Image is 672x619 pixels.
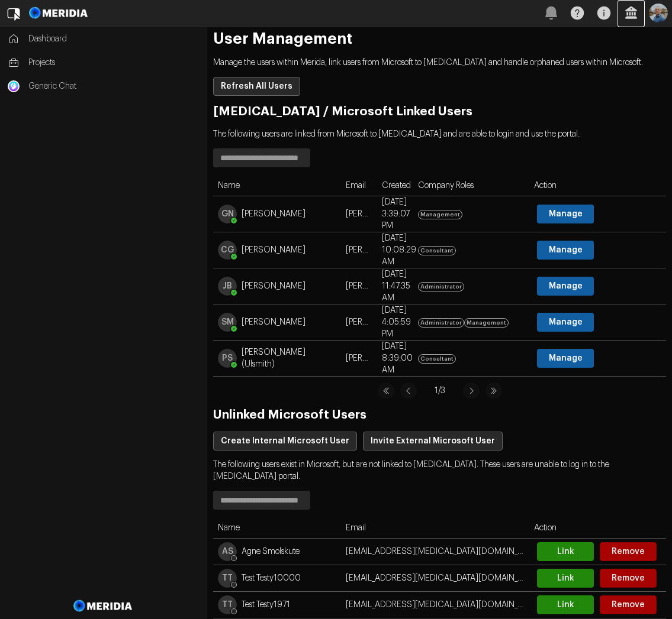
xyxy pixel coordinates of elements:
button: Create Internal Microsoft User [213,432,357,451]
div: Administrator [418,282,464,291]
h2: [MEDICAL_DATA] / Microsoft Linked Users [213,106,666,118]
button: Manage [537,313,594,332]
img: Generic Chat [8,80,20,92]
td: [PERSON_NAME][EMAIL_ADDRESS][DOMAIN_NAME] [341,268,377,304]
button: Remove [600,569,657,588]
td: [EMAIL_ADDRESS][MEDICAL_DATA][DOMAIN_NAME] [341,565,529,591]
span: Generic Chat [28,80,200,92]
div: Action [534,519,661,538]
button: Remove [600,542,657,561]
td: [DATE] 4:05:59 PM [377,304,413,340]
span: Paul Smith (Ulsmith) [218,349,237,368]
span: Graham Nicol [218,205,237,223]
span: Dashboard [28,33,200,45]
div: Name [218,519,336,538]
button: Manage [537,205,594,223]
h1: User Management [213,33,666,45]
span: [PERSON_NAME] [242,244,306,256]
span: SM [218,313,237,332]
td: [PERSON_NAME][EMAIL_ADDRESS][PERSON_NAME][DOMAIN_NAME] [341,304,377,340]
div: unknown [231,582,237,588]
span: Test Testy1971 [218,595,237,614]
div: available [231,362,237,368]
img: Profile Icon [649,4,668,22]
div: Name [218,177,336,196]
button: Manage [537,349,594,368]
span: CG [218,241,237,260]
span: Agne Smolskute [218,542,237,561]
button: Remove [600,595,657,614]
a: Dashboard [2,27,205,51]
button: Link [537,595,594,614]
span: TT [218,569,237,588]
div: Email [346,519,525,538]
button: Manage [537,241,594,260]
span: TT [218,595,237,614]
div: Management [464,318,509,328]
span: Test Testy10000 [242,572,301,584]
span: [PERSON_NAME] [242,280,306,292]
div: available [231,254,237,260]
span: Jon Brookes [218,277,237,296]
h2: Unlinked Microsoft Users [213,409,666,421]
span: Projects [28,57,200,69]
span: AS [218,542,237,561]
button: Invite External Microsoft User [363,432,503,451]
span: [PERSON_NAME] [242,208,306,220]
td: [PERSON_NAME][EMAIL_ADDRESS][PERSON_NAME][DOMAIN_NAME] [341,340,377,376]
div: unknown [231,555,237,561]
div: Consultant [418,354,456,364]
td: [PERSON_NAME][EMAIL_ADDRESS][PERSON_NAME][MEDICAL_DATA][DOMAIN_NAME] [341,232,377,268]
td: [DATE] 11:47:35 AM [377,268,413,304]
td: [EMAIL_ADDRESS][MEDICAL_DATA][DOMAIN_NAME] [341,591,529,618]
div: available [231,326,237,332]
button: Manage [537,277,594,296]
span: Chris Gauld [218,241,237,260]
p: Manage the users within Merida, link users from Microsoft to [MEDICAL_DATA] and handle orphaned u... [213,57,666,69]
span: [PERSON_NAME] (Ulsmith) [242,346,336,370]
p: The following users exist in Microsoft, but are not linked to [MEDICAL_DATA]. These users are una... [213,459,666,482]
div: unknown [231,608,237,614]
div: available [231,218,237,223]
a: Projects [2,51,205,74]
p: The following users are linked from Microsoft to [MEDICAL_DATA] and are able to login and use the... [213,128,666,140]
div: Administrator [418,318,464,328]
td: [DATE] 10:08:29 AM [377,232,413,268]
span: PS [218,349,237,368]
span: GN [218,205,237,223]
img: Meridia Logo [72,593,135,619]
span: Test Testy10000 [218,569,237,588]
button: Refresh All Users [213,77,300,96]
td: [EMAIL_ADDRESS][MEDICAL_DATA][DOMAIN_NAME] [341,538,529,565]
span: JB [218,277,237,296]
span: Test Testy1971 [242,599,290,611]
div: Consultant [418,246,456,255]
td: [DATE] 8:39:00 AM [377,340,413,376]
span: Agne Smolskute [242,546,300,558]
td: [DATE] 3:39:07 PM [377,196,413,232]
div: Created [382,177,409,196]
button: Link [537,542,594,561]
span: [PERSON_NAME] [242,316,306,328]
a: Generic ChatGeneric Chat [2,74,205,98]
div: Management [418,210,462,219]
span: 1 / 3 [423,383,457,399]
span: Scott Mackay [218,313,237,332]
div: available [231,290,237,296]
div: Email [346,177,372,196]
div: Action [534,177,661,196]
div: Company Roles [418,177,525,196]
button: Link [537,569,594,588]
td: [PERSON_NAME][EMAIL_ADDRESS][PERSON_NAME][DOMAIN_NAME] [341,196,377,232]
